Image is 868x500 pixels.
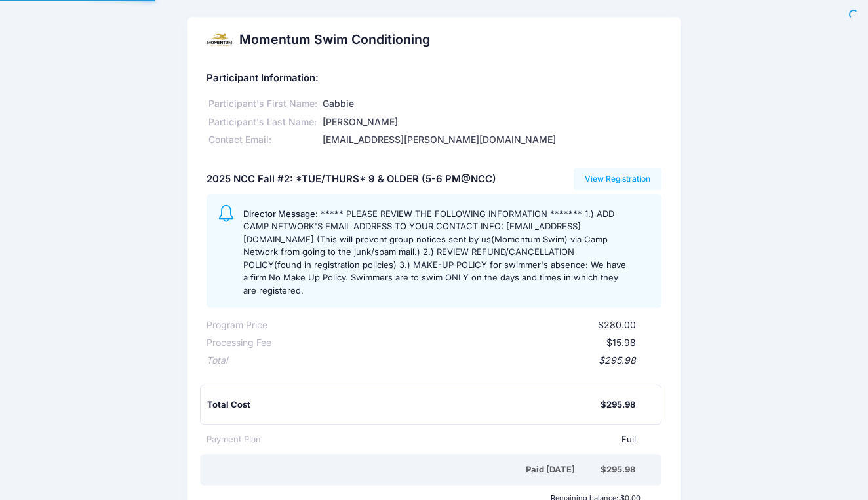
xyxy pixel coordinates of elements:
[320,97,661,111] div: Gabbie
[207,398,601,412] div: Total Cost
[207,115,321,129] div: Participant's Last Name:
[209,463,601,476] div: Paid [DATE]
[207,73,661,85] h5: Participant Information:
[239,32,430,47] h2: Momentum Swim Conditioning
[601,398,635,412] div: $295.98
[207,97,321,111] div: Participant's First Name:
[598,319,636,330] span: $280.00
[227,354,636,368] div: $295.98
[601,463,635,476] div: $295.98
[207,354,227,368] div: Total
[207,318,267,332] div: Program Price
[261,433,636,446] div: Full
[320,115,661,129] div: [PERSON_NAME]
[207,174,496,185] h5: 2025 NCC Fall #2: *TUE/THURS* 9 & OLDER (5-6 PM@NCC)
[574,168,662,190] a: View Registration
[320,133,661,147] div: [EMAIL_ADDRESS][PERSON_NAME][DOMAIN_NAME]
[243,208,626,296] span: ***** PLEASE REVIEW THE FOLLOWING INFORMATION ******* 1.) ADD CAMP NETWORK'S EMAIL ADDRESS TO YOU...
[207,133,321,147] div: Contact Email:
[207,433,261,446] div: Payment Plan
[271,336,636,350] div: $15.98
[207,336,271,350] div: Processing Fee
[243,208,318,219] span: Director Message:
